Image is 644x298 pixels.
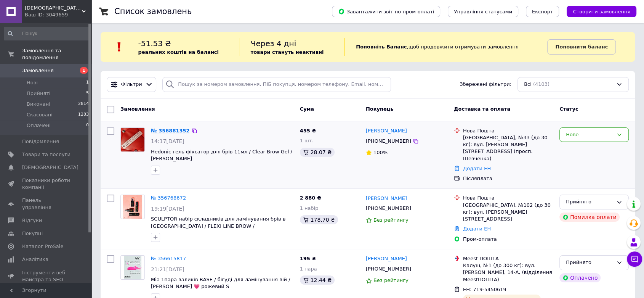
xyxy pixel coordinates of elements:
[162,77,391,92] input: Пошук за номером замовлення, ПІБ покупця, номером телефону, Email, номером накладної
[86,79,89,86] span: 1
[463,134,553,162] div: [GEOGRAPHIC_DATA], №33 (до 30 кг): вул. [PERSON_NAME][STREET_ADDRESS] (просп. Шевченка)
[138,39,171,48] span: -51.53 ₴
[114,7,192,16] h1: Список замовлень
[300,205,319,211] span: 1 набір
[566,198,613,206] div: Прийнято
[463,226,491,232] a: Додати ЕН
[151,216,285,236] a: SCULPTOR набір складників для ламінування брів в [GEOGRAPHIC_DATA] / FLEXI LINE BROW / [PERSON_NAME]
[22,138,59,145] span: Повідомлення
[300,128,316,134] span: 455 ₴
[25,5,82,11] span: Алла Заяць /// все для майстрів б'юті-індустрії
[463,287,506,292] span: ЕН: 719-5450619
[151,266,184,272] span: 21:21[DATE]
[344,38,547,56] div: , щоб продовжити отримувати замовлення
[151,149,292,162] a: Hedonic гель фіксатор для брів 11мл / Clear Brow Gel / [PERSON_NAME]
[121,128,144,151] img: Фото товару
[463,202,553,223] div: [GEOGRAPHIC_DATA], №102 (до 30 кг): вул. [PERSON_NAME][STREET_ADDRESS]
[121,81,142,88] span: Фільтри
[366,106,394,112] span: Покупець
[573,9,630,14] span: Створити замовлення
[555,44,608,50] b: Поповнити баланс
[366,255,407,263] a: [PERSON_NAME]
[27,101,50,108] span: Виконані
[25,11,91,18] div: Ваш ID: 3049659
[86,90,89,97] span: 5
[22,47,91,61] span: Замовлення та повідомлення
[151,277,290,290] a: Mia 1пара валиків BASE / бігуді для ламінування вій / [PERSON_NAME] 💗 рожевий S
[547,39,616,55] a: Поповнити баланс
[22,164,78,171] span: [DEMOGRAPHIC_DATA]
[463,262,553,283] div: Калуш, №1 (до 300 кг): вул. [PERSON_NAME], 14-А, (відділення MeestПОШТА)
[454,9,512,14] span: Управління статусами
[22,177,70,191] span: Показники роботи компанії
[366,266,411,272] span: [PHONE_NUMBER]
[356,44,407,50] b: Поповніть Баланс
[22,269,70,283] span: Інструменти веб-майстра та SEO
[80,67,88,74] span: 1
[27,111,53,118] span: Скасовані
[567,6,636,17] button: Створити замовлення
[566,259,613,267] div: Прийнято
[627,251,642,267] button: Чат з покупцем
[251,49,324,55] b: товари стануть неактивні
[120,106,155,112] span: Замовлення
[151,206,184,212] span: 19:19[DATE]
[526,6,559,17] button: Експорт
[22,197,70,211] span: Панель управління
[463,195,553,201] div: Нова Пошта
[463,255,553,262] div: Meest ПОШТА
[454,106,510,112] span: Доставка та оплата
[27,122,51,129] span: Оплачені
[78,111,89,118] span: 1283
[559,8,636,14] a: Створити замовлення
[151,128,190,134] a: № 356881352
[300,138,314,143] span: 1 шт.
[463,127,553,134] div: Нова Пошта
[533,81,549,87] span: (4103)
[22,243,63,250] span: Каталог ProSale
[332,6,440,17] button: Завантажити звіт по пром-оплаті
[524,81,532,88] span: Всі
[338,8,434,15] span: Завантажити звіт по пром-оплаті
[300,148,335,157] div: 28.07 ₴
[463,175,553,182] div: Післяплата
[366,127,407,135] a: [PERSON_NAME]
[448,6,518,17] button: Управління статусами
[559,213,620,222] div: Помилка оплати
[78,101,89,108] span: 2814
[300,106,314,112] span: Cума
[300,195,321,201] span: 2 880 ₴
[532,9,553,14] span: Експорт
[27,90,50,97] span: Прийняті
[151,138,184,144] span: 14:17[DATE]
[27,79,38,86] span: Нові
[559,273,601,282] div: Оплачено
[124,256,142,279] img: Фото товару
[22,230,43,237] span: Покупці
[120,255,145,280] a: Фото товару
[366,138,411,144] span: [PHONE_NUMBER]
[22,67,54,74] span: Замовлення
[566,131,613,139] div: Нове
[300,256,316,261] span: 195 ₴
[559,106,578,112] span: Статус
[114,41,125,53] img: :exclamation:
[366,195,407,202] a: [PERSON_NAME]
[120,127,145,152] a: Фото товару
[151,256,186,261] a: № 356615817
[366,205,411,211] span: [PHONE_NUMBER]
[300,275,335,285] div: 12.44 ₴
[22,256,48,263] span: Аналітика
[123,195,142,219] img: Фото товару
[463,236,553,243] div: Пром-оплата
[120,195,145,219] a: Фото товару
[138,49,219,55] b: реальних коштів на балансі
[300,215,338,224] div: 178.70 ₴
[22,217,42,224] span: Відгуки
[460,81,511,88] span: Збережені фільтри:
[151,195,186,201] a: № 356768672
[86,122,89,129] span: 0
